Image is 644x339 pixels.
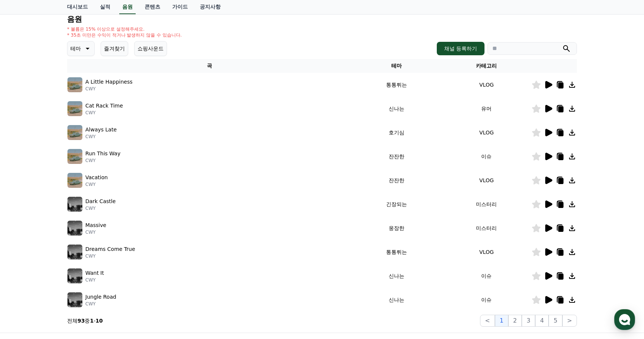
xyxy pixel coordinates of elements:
[495,315,508,327] button: 1
[95,59,136,68] button: 운영시간 보기
[85,174,108,181] p: Vacation
[67,77,82,92] img: music
[85,253,135,259] p: CWY
[95,318,102,324] strong: 10
[67,197,82,212] img: music
[522,315,535,327] button: 3
[352,240,442,264] td: 통통튀는
[59,80,71,85] div: 09-24
[85,181,108,187] p: CWY
[352,168,442,192] td: 잔잔한
[549,315,562,327] button: 5
[85,110,123,116] p: CWY
[352,73,442,97] td: 통통튀는
[2,237,49,255] a: 홈
[23,248,28,254] span: 홈
[85,205,116,211] p: CWY
[85,158,120,164] p: CWY
[442,192,531,216] td: 미스터리
[85,102,123,110] p: Cat Rack Time
[49,237,96,255] a: 대화
[67,317,103,324] p: 전체 중 -
[67,59,352,73] th: 곡
[67,149,82,164] img: music
[67,26,182,32] p: * 볼륨은 15% 이상으로 설정해주세요.
[85,277,104,283] p: CWY
[352,288,442,312] td: 신나는
[134,41,167,56] button: 쇼핑사운드
[85,150,120,158] p: Run This Way
[67,32,182,38] p: * 35초 미만은 수익이 적거나 발생하지 않을 수 있습니다.
[480,315,495,327] button: <
[562,315,577,327] button: >
[85,134,117,140] p: CWY
[85,86,133,92] p: CWY
[16,113,69,121] span: 메시지를 입력하세요.
[98,60,128,67] span: 운영시간 보기
[85,293,116,301] p: Jungle Road
[64,147,89,152] span: 이용중
[67,268,82,283] img: music
[442,121,531,144] td: VLOG
[52,129,102,135] span: 오전 8:30부터 운영해요
[352,216,442,240] td: 웅장한
[68,248,77,254] span: 대화
[67,41,95,56] button: 테마
[70,43,81,54] p: 테마
[67,245,82,259] img: music
[85,126,117,134] p: Always Late
[442,144,531,168] td: 이슈
[442,59,531,73] th: 카테고리
[442,73,531,97] td: VLOG
[31,79,55,86] div: Creward
[57,147,89,153] a: 채널톡이용중
[67,101,82,116] img: music
[85,78,133,86] p: A Little Happiness
[352,97,442,121] td: 신나는
[437,42,484,55] button: 채널 등록하기
[442,216,531,240] td: 미스터리
[67,173,82,188] img: music
[442,97,531,121] td: 유머
[9,76,136,104] a: Creward09-24 안녕하세요. 크리워드 출금은 마이페이지 - [GEOGRAPHIC_DATA]에서 확인하실 수 있습니다!
[96,237,143,255] a: 설정
[85,198,116,205] p: Dark Castle
[31,86,131,101] div: 안녕하세요. 크리워드 출금은 마이페이지 - [GEOGRAPHIC_DATA]에서 확인하실 수 있습니다!
[352,121,442,144] td: 호기심
[10,108,135,126] a: 메시지를 입력하세요.
[352,144,442,168] td: 잔잔한
[85,301,116,307] p: CWY
[442,240,531,264] td: VLOG
[64,147,76,152] b: 채널톡
[352,192,442,216] td: 긴장되는
[508,315,522,327] button: 2
[67,125,82,140] img: music
[535,315,549,327] button: 4
[67,292,82,307] img: music
[85,221,106,229] p: Massive
[90,318,94,324] strong: 1
[67,15,577,23] h4: 음원
[85,269,104,277] p: Want It
[352,264,442,288] td: 신나는
[442,168,531,192] td: VLOG
[352,59,442,73] th: 테마
[101,41,128,56] button: 즐겨찾기
[442,288,531,312] td: 이슈
[115,248,124,254] span: 설정
[85,245,135,253] p: Dreams Come True
[442,264,531,288] td: 이슈
[78,318,85,324] strong: 93
[85,229,106,235] p: CWY
[67,221,82,236] img: music
[9,56,53,68] h1: CReward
